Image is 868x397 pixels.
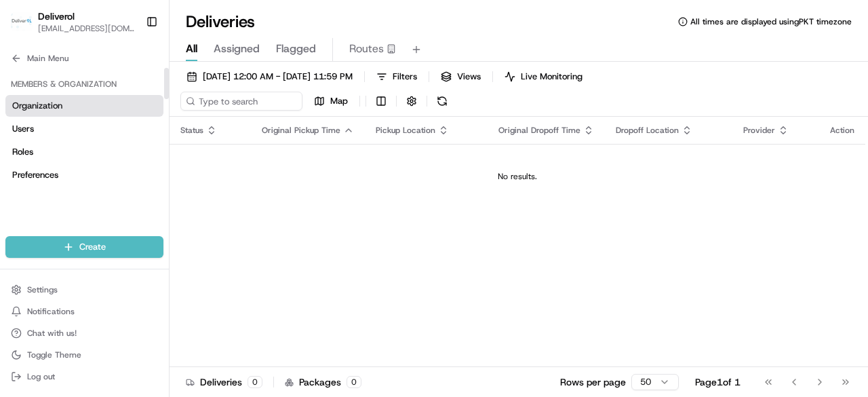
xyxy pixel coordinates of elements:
[27,284,58,295] span: Settings
[743,125,775,136] span: Provider
[5,302,163,321] button: Notifications
[14,197,24,208] div: 📗
[203,71,353,83] span: [DATE] 12:00 AM - [DATE] 11:59 PM
[27,306,75,317] span: Notifications
[180,92,302,111] input: Type to search
[5,164,163,186] a: Preferences
[262,125,340,136] span: Original Pickup Time
[347,376,361,388] div: 0
[14,54,247,75] p: Welcome 👋
[8,191,109,215] a: 📗Knowledge Base
[38,10,75,23] button: Deliverol
[214,41,260,57] span: Assigned
[349,41,384,57] span: Routes
[27,196,104,210] span: Knowledge Base
[457,71,481,83] span: Views
[14,13,41,40] img: Nash
[5,95,163,117] a: Organization
[435,67,487,86] button: Views
[27,328,77,339] span: Chat with us!
[186,41,197,57] span: All
[186,11,255,33] h1: Deliveries
[695,375,741,389] div: Page 1 of 1
[330,95,348,107] span: Map
[560,375,626,389] p: Rows per page
[14,129,38,153] img: 1736555255976-a54dd68f-1ca7-489b-9aae-adbdc363a1c4
[109,191,223,215] a: 💻API Documentation
[27,53,68,64] span: Main Menu
[370,67,423,86] button: Filters
[12,146,33,158] span: Roles
[5,324,163,343] button: Chat with us!
[38,23,135,34] button: [EMAIL_ADDRESS][DOMAIN_NAME]
[12,123,34,135] span: Users
[276,41,316,57] span: Flagged
[498,125,580,136] span: Original Dropoff Time
[5,367,163,386] button: Log out
[11,12,33,31] img: Deliverol
[46,143,172,153] div: We're available if you need us!
[128,196,218,210] span: API Documentation
[35,87,224,101] input: Clear
[175,171,860,182] div: No results.
[79,241,106,253] span: Create
[27,349,81,360] span: Toggle Theme
[46,129,222,143] div: Start new chat
[393,71,417,83] span: Filters
[5,118,163,140] a: Users
[498,67,589,86] button: Live Monitoring
[27,371,55,382] span: Log out
[115,197,125,208] div: 💻
[5,5,140,38] button: DeliverolDeliverol[EMAIL_ADDRESS][DOMAIN_NAME]
[690,16,852,27] span: All times are displayed using PKT timezone
[616,125,679,136] span: Dropoff Location
[180,67,359,86] button: [DATE] 12:00 AM - [DATE] 11:59 PM
[5,73,163,95] div: Members & Organization
[433,92,452,111] button: Refresh
[5,345,163,364] button: Toggle Theme
[248,376,262,388] div: 0
[180,125,203,136] span: Status
[5,49,163,68] button: Main Menu
[521,71,583,83] span: Live Monitoring
[186,375,262,389] div: Deliveries
[12,100,62,112] span: Organization
[5,236,163,258] button: Create
[12,169,58,181] span: Preferences
[830,125,854,136] div: Action
[285,375,361,389] div: Packages
[96,229,164,240] a: Powered byPylon
[308,92,354,111] button: Map
[5,141,163,163] a: Roles
[231,133,247,149] button: Start new chat
[5,280,163,299] button: Settings
[135,229,164,240] span: Pylon
[376,125,435,136] span: Pickup Location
